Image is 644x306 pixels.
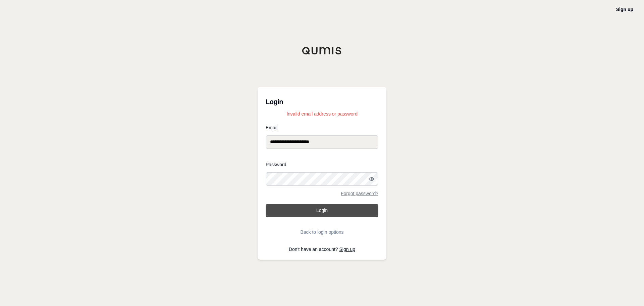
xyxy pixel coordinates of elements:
[266,247,378,252] p: Don't have an account?
[341,191,378,196] a: Forgot password?
[266,162,378,167] label: Password
[266,225,378,239] button: Back to login options
[266,111,378,117] p: Invalid email address or password
[266,95,378,108] h3: Login
[266,125,378,130] label: Email
[266,204,378,217] button: Login
[339,247,355,252] a: Sign up
[302,47,342,55] img: Qumis
[616,7,633,12] a: Sign up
